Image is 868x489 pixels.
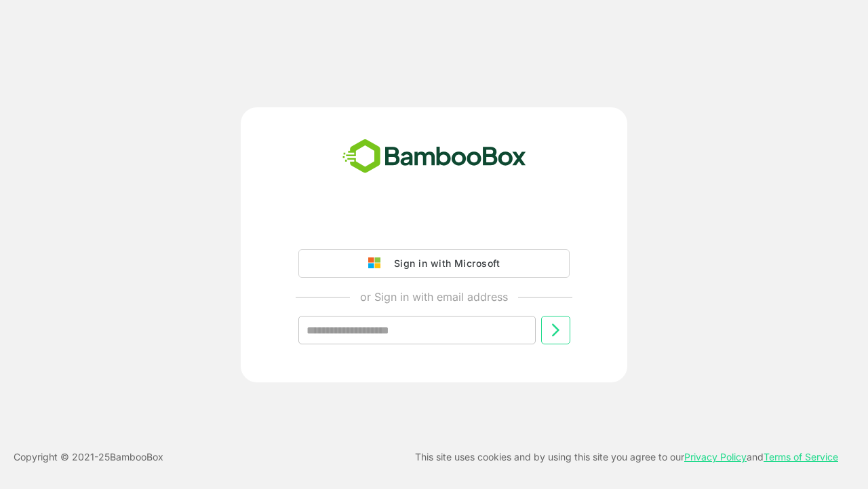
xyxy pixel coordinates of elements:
p: or Sign in with email address [360,289,508,305]
a: Terms of Service [764,451,838,463]
p: This site uses cookies and by using this site you agree to our and [415,449,838,465]
img: google [368,257,387,270]
p: Copyright © 2021- 25 BambooBox [14,449,163,465]
div: Sign in with Microsoft [387,255,500,272]
button: Sign in with Microsoft [298,249,570,278]
img: bamboobox [335,134,534,179]
a: Privacy Policy [684,451,747,463]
